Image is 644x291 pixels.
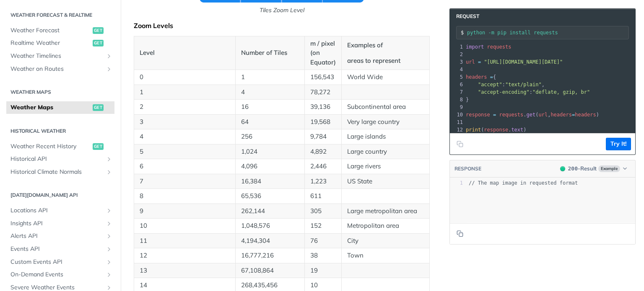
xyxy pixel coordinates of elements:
p: 9,784 [310,132,336,142]
p: World Wide [347,72,424,82]
button: Show subpages for Insights API [106,220,112,227]
p: 4,194,304 [241,236,299,246]
p: 16,777,216 [241,251,299,260]
p: 16,384 [241,177,299,186]
a: Alerts APIShow subpages for Alerts API [6,230,114,242]
button: Show subpages for Custom Events API [106,259,112,265]
span: get [93,104,104,111]
span: Weather Maps [10,103,91,112]
p: 262,144 [241,206,299,216]
span: Weather on Routes [10,65,104,73]
p: 38 [310,251,336,260]
p: 4,096 [241,162,299,171]
p: 67,108,864 [241,266,299,276]
p: 1,223 [310,177,336,186]
span: get [93,40,104,46]
span: = [572,112,575,118]
span: import [466,44,484,50]
span: Historical API [10,155,104,163]
span: "text/plain" [505,82,542,88]
a: Historical Climate NormalsShow subpages for Historical Climate Normals [6,166,114,178]
span: Alerts API [10,232,104,240]
span: ( . ) [466,127,527,133]
span: On-Demand Events [10,270,104,279]
a: Weather Mapsget [6,101,114,114]
span: get [527,112,536,118]
h2: Weather Forecast & realtime [6,11,114,19]
span: Request [452,13,479,20]
p: Subcontinental area [347,102,424,112]
a: On-Demand EventsShow subpages for On-Demand Events [6,268,114,281]
span: = [493,112,496,118]
p: 19 [310,266,336,276]
span: Locations API [10,206,104,215]
p: 10 [140,221,230,231]
div: 1 [450,43,464,51]
span: text [511,127,523,133]
span: = [478,59,481,65]
p: Large metropolitan area [347,206,424,216]
button: Show subpages for Historical Climate Normals [106,169,112,175]
p: 1,024 [241,147,299,157]
p: areas to represent [347,56,424,66]
span: 200 [568,165,578,172]
div: 10 [450,111,464,118]
span: print [466,127,481,133]
p: 268,435,456 [241,281,299,290]
span: } [466,97,469,103]
button: RESPONSE [454,165,482,173]
p: Tiles Zoom Level [134,6,430,15]
button: Copy to clipboard [454,227,466,240]
span: Realtime Weather [10,39,91,47]
div: 6 [450,81,464,88]
span: get [93,143,104,150]
span: response [484,127,508,133]
div: 4 [450,66,464,73]
p: 7 [140,177,230,186]
span: url [466,59,475,65]
div: 2 [450,51,464,58]
span: : [466,89,590,95]
p: Large islands [347,132,424,142]
span: Historical Climate Normals [10,168,104,176]
h2: [DATE][DOMAIN_NAME] API [6,191,114,199]
p: 19,568 [310,117,336,127]
span: = [490,74,493,80]
span: "[URL][DOMAIN_NAME][DATE]" [484,59,563,65]
a: Weather Recent Historyget [6,140,114,153]
p: 3 [140,117,230,127]
p: 14 [140,281,230,290]
button: Show subpages for On-Demand Events [106,271,112,278]
span: Custom Events API [10,258,104,266]
h2: Historical Weather [6,127,114,135]
p: m / pixel (on Equator) [310,39,336,67]
span: Example [598,165,620,172]
button: 200200-ResultExample [556,165,631,173]
p: 4,892 [310,147,336,157]
button: Try It! [606,138,631,150]
p: Town [347,251,424,260]
p: Number of Tiles [241,48,299,58]
span: Insights API [10,219,104,228]
p: 65,536 [241,191,299,201]
input: Request instructions [467,30,628,36]
a: Insights APIShow subpages for Insights API [6,217,114,230]
div: 7 [450,88,464,96]
span: Weather Recent History [10,142,91,151]
span: // The map image in requested format [469,180,578,186]
span: : , [466,82,545,88]
a: Weather Forecastget [6,24,114,37]
div: 5 [450,73,464,81]
p: 256 [241,132,299,142]
p: 11 [140,236,230,246]
p: Large rivers [347,162,424,171]
button: Show subpages for Locations API [106,207,112,214]
p: 39,136 [310,102,336,112]
p: 5 [140,147,230,157]
p: 12 [140,251,230,260]
span: Weather Forecast [10,26,91,35]
a: Historical APIShow subpages for Historical API [6,153,114,165]
span: headers [466,74,487,80]
p: 16 [241,102,299,112]
span: Events API [10,245,104,253]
